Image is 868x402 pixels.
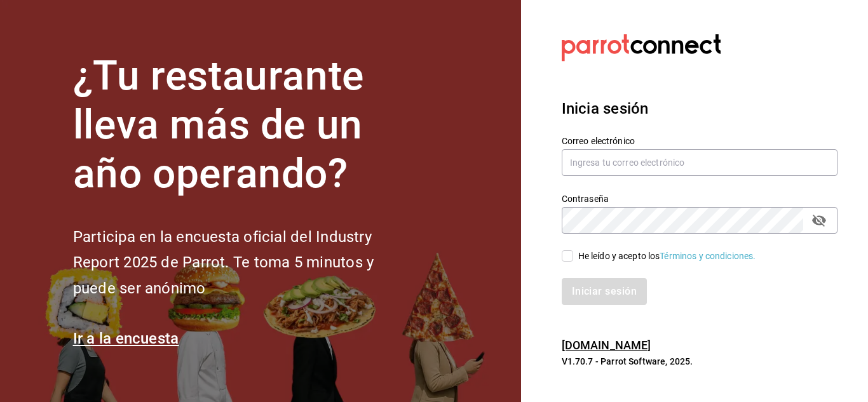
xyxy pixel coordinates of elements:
h2: Participa en la encuesta oficial del Industry Report 2025 de Parrot. Te toma 5 minutos y puede se... [73,224,416,302]
div: He leído y acepto los [578,250,756,263]
label: Correo electrónico [562,137,837,145]
button: passwordField [808,210,830,231]
a: Ir a la encuesta [73,330,179,347]
h3: Inicia sesión [562,97,837,120]
h1: ¿Tu restaurante lleva más de un año operando? [73,52,416,198]
a: Términos y condiciones. [660,251,756,261]
label: Contraseña [562,194,837,203]
p: V1.70.7 - Parrot Software, 2025. [562,355,837,368]
input: Ingresa tu correo electrónico [562,149,837,176]
a: [DOMAIN_NAME] [562,338,651,352]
